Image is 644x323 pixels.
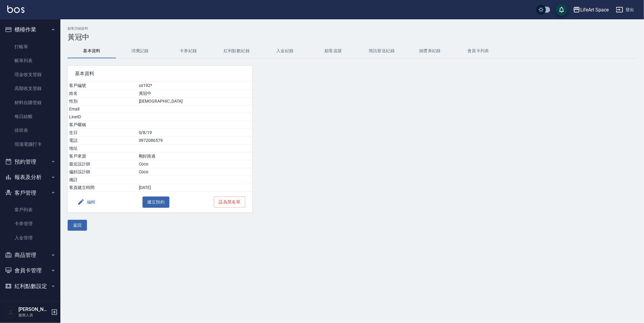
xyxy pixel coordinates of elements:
button: 櫃檯作業 [2,22,58,37]
td: 性別 [68,98,137,105]
td: 客戶來源 [68,152,137,160]
td: [DATE] [137,184,253,192]
td: Coco [137,168,253,176]
button: 會員卡列表 [454,44,502,58]
a: 卡券管理 [2,217,58,231]
td: LineID [68,113,137,121]
a: 材料自購登錄 [2,96,58,110]
td: 備註 [68,176,137,184]
button: 返回 [68,220,87,231]
h3: 黃冠中 [68,33,637,41]
a: 入金管理 [2,231,58,245]
button: 會員卡管理 [2,263,58,278]
td: 0972086579 [137,137,253,145]
button: 客戶管理 [2,185,58,201]
button: 紅利點數設定 [2,278,58,294]
td: 地址 [68,145,137,152]
button: 建立預約 [143,197,170,208]
button: 設為黑名單 [214,197,245,208]
p: 服務人員 [18,312,49,318]
button: 報表及分析 [2,169,58,185]
button: 編輯 [75,197,98,208]
button: 卡券紀錄 [164,44,213,58]
a: 帳單列表 [2,54,58,68]
button: 紅利點數紀錄 [213,44,261,58]
button: save [556,4,568,16]
span: 基本資料 [75,71,245,77]
td: 客戶編號 [68,82,137,90]
td: 最近設計師 [68,160,137,168]
div: LifeArt Space [580,6,609,14]
td: 黃冠中 [137,90,253,98]
a: 現金收支登錄 [2,68,58,82]
img: Person [5,306,17,318]
td: 姓名 [68,90,137,98]
img: Logo [7,5,24,13]
h5: [PERSON_NAME] [18,306,49,312]
td: Email [68,105,137,113]
td: co192* [137,82,253,90]
td: 0/8/19 [137,129,253,137]
a: 現場電腦打卡 [2,137,58,151]
h2: 顧客詳細資料 [68,27,637,30]
button: 商品管理 [2,247,58,263]
td: 客資建立時間 [68,184,137,192]
button: LifeArt Space [571,4,611,16]
td: 電話 [68,137,137,145]
button: 顧客追蹤 [309,44,357,58]
button: 消費記錄 [116,44,164,58]
button: 登出 [614,4,637,15]
td: 剛好路過 [137,152,253,160]
td: Coco [137,160,253,168]
button: 入金紀錄 [261,44,309,58]
td: 偏好設計師 [68,168,137,176]
a: 打帳單 [2,40,58,54]
button: 簡訊發送紀錄 [357,44,406,58]
td: [DEMOGRAPHIC_DATA] [137,98,253,105]
a: 客戶列表 [2,203,58,217]
button: 預約管理 [2,154,58,170]
a: 排班表 [2,123,58,137]
td: 客戶暱稱 [68,121,137,129]
button: 抽獎券紀錄 [406,44,454,58]
a: 每日結帳 [2,110,58,123]
button: 基本資料 [68,44,116,58]
a: 高階收支登錄 [2,82,58,95]
td: 生日 [68,129,137,137]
